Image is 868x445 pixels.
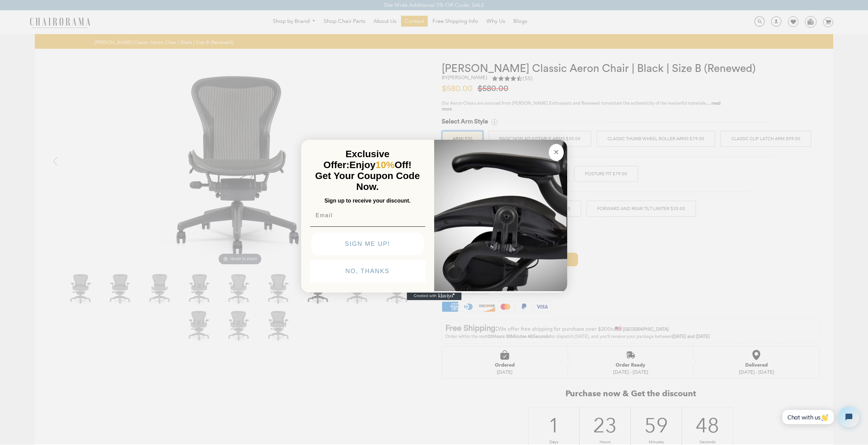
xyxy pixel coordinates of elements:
[407,292,461,300] a: Created with Klaviyo - opens in a new tab
[549,144,564,161] button: Close dialog
[323,149,389,170] span: Exclusive Offer:
[310,260,425,282] button: NO, THANKS
[350,160,412,170] span: Enjoy Off!
[434,138,567,291] img: 92d77583-a095-41f6-84e7-858462e0427a.jpeg
[324,198,410,204] span: Sign up to receive your discount.
[376,160,395,170] span: 10%
[315,170,420,192] span: Get Your Coupon Code Now.
[310,226,425,227] img: underline
[775,401,865,433] iframe: Tidio Chat
[311,233,424,255] button: SIGN ME UP!
[310,209,425,222] input: Email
